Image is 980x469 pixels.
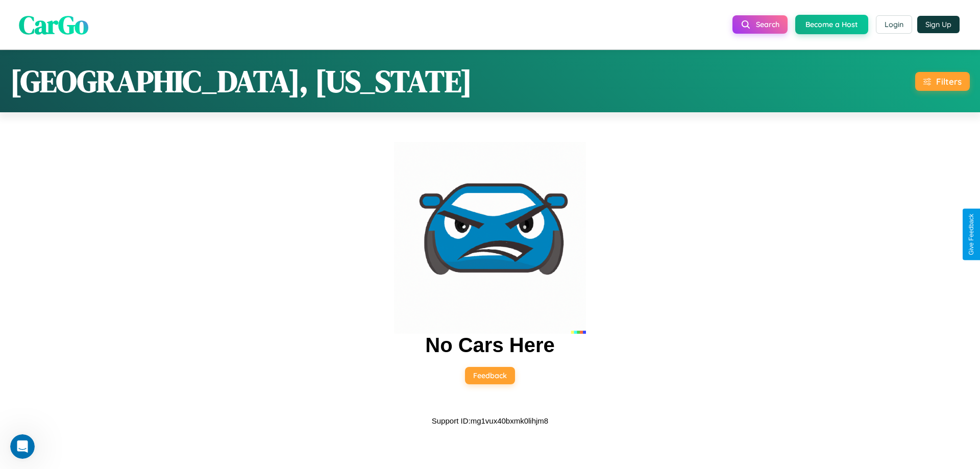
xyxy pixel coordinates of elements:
button: Sign Up [917,16,960,33]
button: Search [732,15,788,34]
button: Feedback [465,367,515,384]
h2: No Cars Here [425,334,554,357]
img: car [394,142,586,334]
p: Support ID: mg1vux40bxmk0lihjm8 [432,414,548,428]
h1: [GEOGRAPHIC_DATA], [US_STATE] [10,60,472,102]
div: Filters [936,76,962,87]
div: Give Feedback [968,214,975,255]
button: Login [876,15,912,34]
button: Filters [915,72,970,91]
iframe: Intercom live chat [10,434,35,459]
span: CarGo [19,7,88,42]
span: Search [756,20,779,29]
button: Become a Host [795,15,868,34]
